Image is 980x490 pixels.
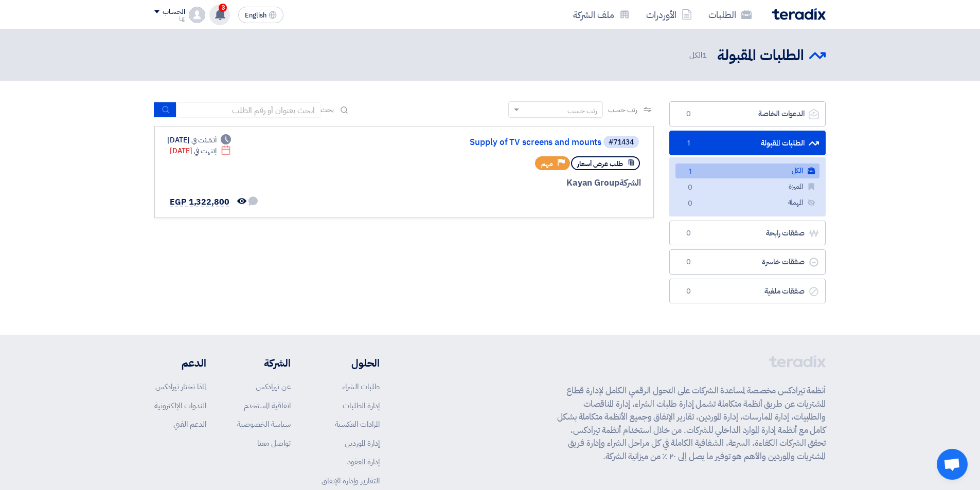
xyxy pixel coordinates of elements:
[320,104,334,115] span: بحث
[394,176,641,190] div: Kayan Group
[608,104,637,115] span: رتب حسب
[237,419,291,430] a: سياسة الخصوصية
[684,198,696,209] span: 0
[167,135,231,146] div: [DATE]
[675,195,819,210] a: المهملة
[675,164,819,178] a: الكل
[219,4,227,12] span: 3
[170,146,231,156] div: [DATE]
[154,16,185,22] div: Lg
[191,135,216,146] span: أنشئت في
[669,101,826,126] a: الدعوات الخاصة0
[565,3,638,27] a: ملف الشركة
[245,12,266,19] span: English
[173,419,206,430] a: الدعم الفني
[937,449,968,480] div: Open chat
[684,167,696,177] span: 1
[772,8,826,20] img: Teradix logo
[682,257,694,267] span: 0
[244,400,291,411] a: اتفاقية المستخدم
[176,102,320,118] input: ابحث بعنوان أو رقم الطلب
[669,249,826,275] a: صفقات خاسرة0
[682,286,694,297] span: 0
[343,400,380,411] a: إدارة الطلبات
[682,138,694,149] span: 1
[163,8,185,16] div: الحساب
[577,159,623,169] span: طلب عرض أسعار
[257,438,291,449] a: تواصل معنا
[396,138,601,147] a: Supply of TV screens and mounts
[238,7,283,23] button: English
[619,176,642,189] span: الشركة
[717,46,804,66] h2: الطلبات المقبولة
[256,381,291,392] a: عن تيرادكس
[682,228,694,239] span: 0
[154,400,206,411] a: الندوات الإلكترونية
[638,3,700,27] a: الأوردرات
[609,139,634,146] div: #71434
[682,109,694,119] span: 0
[675,179,819,194] a: المميزة
[347,456,380,467] a: إدارة العقود
[237,355,291,371] li: الشركة
[557,384,826,463] p: أنظمة تيرادكس مخصصة لمساعدة الشركات على التحول الرقمي الكامل لإدارة قطاع المشتريات عن طريق أنظمة ...
[194,146,216,156] span: إنتهت في
[541,159,553,169] span: مهم
[669,279,826,304] a: صفقات ملغية0
[189,7,205,23] img: profile_test.png
[669,131,826,156] a: الطلبات المقبولة1
[155,381,206,392] a: لماذا تختار تيرادكس
[170,196,229,208] span: EGP 1,322,800
[322,475,380,486] a: التقارير وإدارة الإنفاق
[684,183,696,193] span: 0
[322,355,380,371] li: الحلول
[700,3,760,27] a: الطلبات
[702,49,707,61] span: 1
[689,49,709,61] span: الكل
[669,221,826,246] a: صفقات رابحة0
[345,438,380,449] a: إدارة الموردين
[342,381,380,392] a: طلبات الشراء
[154,355,206,371] li: الدعم
[567,105,597,116] div: رتب حسب
[335,419,380,430] a: المزادات العكسية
